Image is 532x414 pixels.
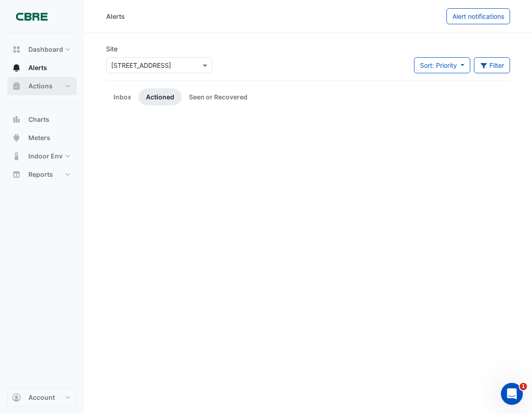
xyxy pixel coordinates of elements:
div: Alerts [106,11,125,21]
app-icon: Dashboard [12,45,21,54]
label: Site [106,44,118,54]
span: 1 [520,383,527,390]
app-icon: Reports [12,170,21,179]
button: Sort: Priority [414,57,470,73]
button: Dashboard [7,40,77,59]
button: Actions [7,77,77,95]
button: Alert notifications [446,8,510,24]
span: Dashboard [28,45,63,54]
span: Alerts [28,63,47,72]
button: Alerts [7,59,77,77]
span: Meters [28,133,50,142]
span: Account [28,393,55,402]
iframe: Intercom live chat [501,383,523,405]
button: Reports [7,165,77,184]
span: Charts [28,115,49,124]
img: Company Logo [11,7,52,26]
button: Charts [7,110,77,129]
app-icon: Alerts [12,63,21,72]
a: Seen or Recovered [182,88,255,105]
button: Account [7,388,77,407]
button: Filter [474,57,511,73]
app-icon: Meters [12,133,21,142]
button: Indoor Env [7,147,77,165]
app-icon: Actions [12,82,21,91]
span: Actions [28,82,53,91]
a: Inbox [106,88,139,105]
a: Actioned [139,88,182,105]
span: Reports [28,170,53,179]
app-icon: Charts [12,115,21,124]
span: Indoor Env [28,152,63,161]
span: Sort: Priority [420,61,457,69]
span: Alert notifications [452,12,504,20]
button: Meters [7,129,77,147]
app-icon: Indoor Env [12,152,21,161]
